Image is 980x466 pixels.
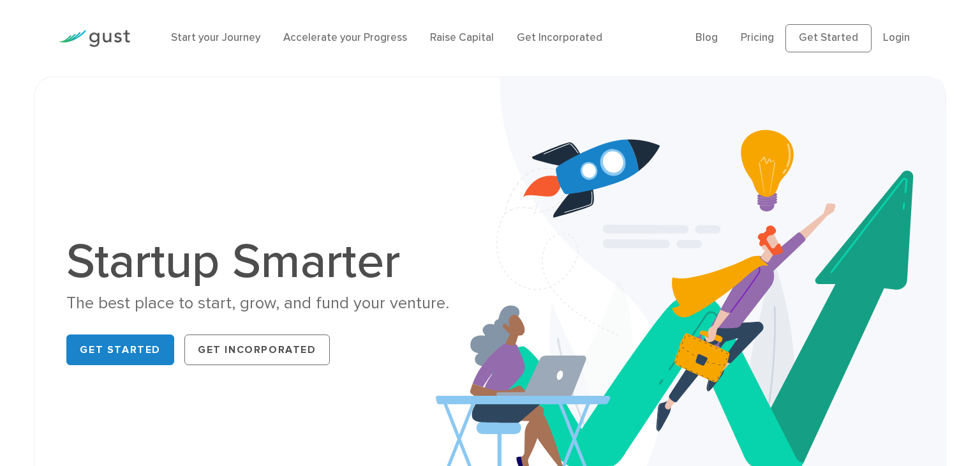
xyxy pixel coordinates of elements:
a: Start your Journey [171,31,260,44]
a: Pricing [741,31,774,44]
a: Get Started [66,334,174,365]
a: Get Incorporated [184,334,330,365]
a: Blog [695,31,718,44]
a: Get Started [785,24,872,52]
div: The best place to start, grow, and fund your venture. [66,292,480,315]
a: Raise Capital [430,31,494,44]
img: Gust Logo [59,30,130,47]
h1: Startup Smarter [66,237,480,286]
a: Get Incorporated [517,31,602,44]
a: Login [883,31,910,44]
a: Accelerate your Progress [283,31,407,44]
